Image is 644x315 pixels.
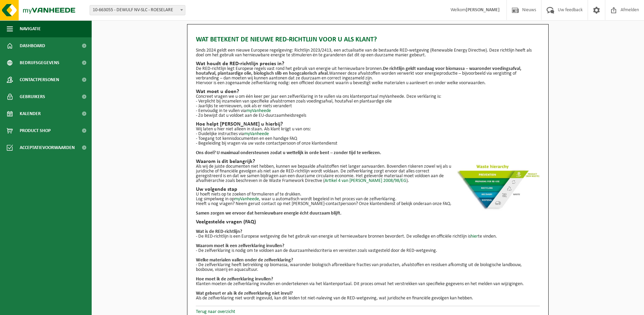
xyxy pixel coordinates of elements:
[196,164,540,183] p: Als wij de juiste documenten niet hebben, kunnen we bepaalde afvalstoffen niet langer aanvaarden....
[90,5,185,15] span: 10-663055 - DEWULF NV-SLC - ROESELARE
[196,282,540,286] p: Klanten moeten de zelfverklaring invullen en ondertekenen via het klantenportaal. Dit proces omva...
[20,105,41,122] span: Kalender
[246,108,271,113] a: myVanheede
[196,67,540,81] p: De RED-richtlijn legt Europese regels vast rond het gebruik van energie uit hernieuwbare bronnen....
[471,234,478,239] a: hier
[196,277,273,282] b: Hoe moet ik de zelfverklaring invullen?
[196,141,540,146] p: - Begeleiding bij vragen via uw vaste contactpersoon of onze klantendienst
[196,132,540,136] p: - Duidelijke instructies via
[196,136,540,141] p: - Toegang tot kennisdocumenten en een handige FAQ
[196,291,293,296] b: Wat gebeurt er als ik de zelfverklaring niet invul?
[196,229,242,234] b: Wat is de RED-richtlijn?
[196,127,540,132] p: Wij laten u hier niet alleen in staan. Als klant krijgt u van ons:
[196,187,540,192] h2: Uw volgende stap
[20,139,75,156] span: Acceptatievoorwaarden
[20,54,59,71] span: Bedrijfsgegevens
[196,211,342,216] b: Samen zorgen we ervoor dat hernieuwbare energie écht duurzaam blijft.
[196,234,540,239] p: - De RED-richtlijn is een Europese wetgeving die het gebruik van energie uit hernieuwbare bronnen...
[196,35,377,45] span: Wat betekent de nieuwe RED-richtlijn voor u als klant?
[196,202,540,206] p: Heeft u nog vragen? Neem gerust contact op met [PERSON_NAME]-contactpersoon? Onze klantendienst o...
[90,5,185,15] span: 10-663055 - DEWULF NV-SLC - ROESELARE
[196,113,540,118] p: - Zo bewijst dat u voldoet aan de EU-duurzaamheidsregels
[196,99,540,104] p: - Verplicht bij inzamelen van specifieke afvalstromen zoals voedingsafval, houtafval en plantaard...
[196,296,540,301] p: Als de zelfverklaring niet wordt ingevuld, kan dit leiden tot niet-naleving van de RED-wetgeving,...
[196,109,540,113] p: - Eenvoudig in te vullen via
[234,197,259,202] a: myVanheede
[196,61,540,67] h2: Wat houdt de RED-richtlijn precies in?
[196,159,540,164] h2: Waarom is dit belangrijk?
[20,71,59,88] span: Contactpersonen
[196,122,540,127] h2: Hoe helpt [PERSON_NAME] u hierbij?
[244,131,269,136] a: myVanheede
[196,219,540,225] h2: Veelgestelde vragen (FAQ)
[196,104,540,109] p: - Jaarlijks te vernieuwen, ook als er niets verandert
[466,7,500,13] strong: [PERSON_NAME]
[196,48,540,58] p: Sinds 2024 geldt een nieuwe Europese regelgeving: Richtlijn 2023/2413, een actualisatie van de be...
[196,248,540,253] p: - De zelfverklaring is nodig om te voldoen aan de duurzaamheidscriteria en vereisten zoals vastge...
[196,258,293,263] b: Welke materialen vallen onder de zelfverklaring?
[196,150,381,155] strong: Ons doel? U maximaal ondersteunen zodat u wettelijk in orde bent – zonder tijd te verliezen.
[196,94,540,99] p: Concreet vragen we u om één keer per jaar een zelfverklaring in te vullen via ons klantenportaal ...
[196,309,235,314] a: Terug naar overzicht
[196,243,284,248] b: Waarom moet ik een zelfverklaring invullen?
[196,192,540,202] p: U hoeft niets op te zoeken of formulieren af te drukken. Log simpelweg in op , waar u automatisch...
[20,88,45,105] span: Gebruikers
[196,89,540,94] h2: Wat moet u doen?
[196,263,540,272] p: - De zelfverklaring heeft betrekking op biomassa, waaronder biologisch afbreekbare fracties van p...
[196,81,540,86] p: Hiervoor is een zogenaamde zelfverklaring nodig: een officieel document waarin u bevestigt welke ...
[20,20,41,37] span: Navigatie
[20,37,45,54] span: Dashboard
[196,66,521,76] strong: De richtlijn geldt vandaag voor biomassa – waaronder voedingsafval, houtafval, plantaardige olie,...
[325,178,406,183] a: Artikel 4 van [PERSON_NAME] 2008/98/EG
[20,122,51,139] span: Product Shop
